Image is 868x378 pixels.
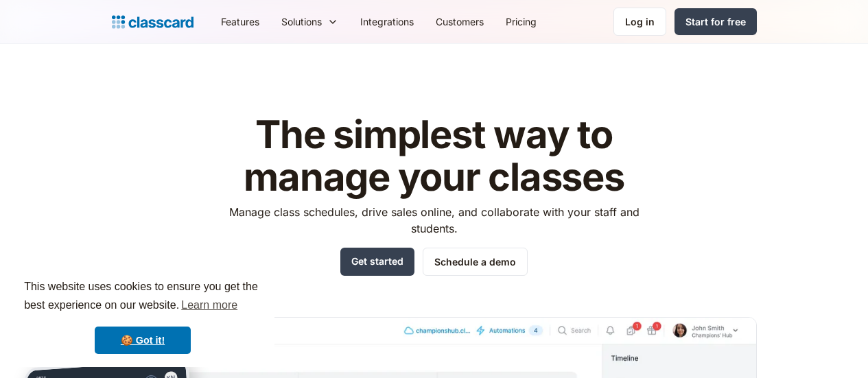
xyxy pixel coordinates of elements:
a: Features [210,6,270,37]
a: Get started [340,248,414,276]
a: Integrations [349,6,425,37]
a: Schedule a demo [423,248,528,276]
a: dismiss cookie message [95,327,191,354]
a: Start for free [675,8,757,35]
a: Customers [425,6,495,37]
a: Log in [613,8,666,36]
span: This website uses cookies to ensure you get the best experience on our website. [24,279,261,316]
h1: The simplest way to manage your classes [216,114,652,198]
a: learn more about cookies [179,295,239,316]
div: cookieconsent [11,265,274,367]
div: Log in [625,14,655,29]
div: Start for free [685,14,746,29]
div: Solutions [270,6,349,37]
a: home [112,12,193,32]
p: Manage class schedules, drive sales online, and collaborate with your staff and students. [216,204,652,237]
a: Pricing [495,6,548,37]
div: Solutions [281,14,322,29]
